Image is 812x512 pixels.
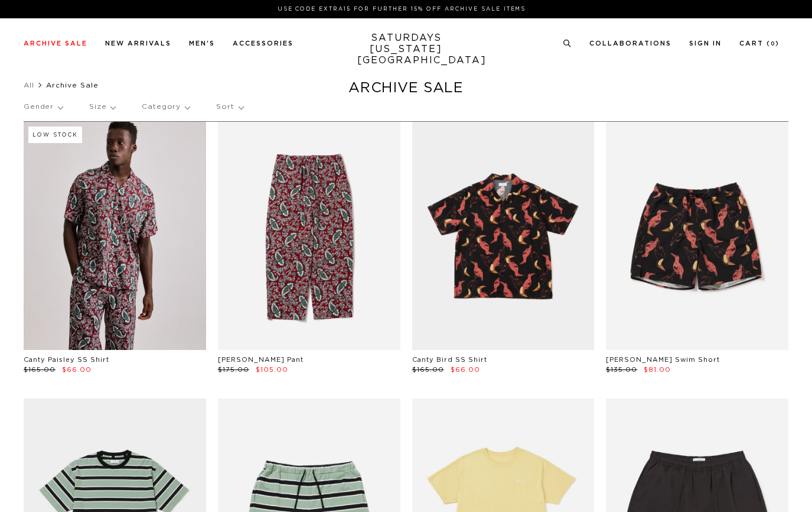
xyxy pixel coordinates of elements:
[62,367,92,373] span: $66.00
[357,33,455,66] a: SATURDAYS[US_STATE][GEOGRAPHIC_DATA]
[24,93,63,121] p: Gender
[24,357,109,363] a: Canty Paisley SS Shirt
[451,367,480,373] span: $66.00
[771,41,775,47] small: 0
[589,40,671,47] a: Collaborations
[218,357,304,363] a: [PERSON_NAME] Pant
[606,357,720,363] a: [PERSON_NAME] Swim Short
[412,357,487,363] a: Canty Bird SS Shirt
[189,40,215,47] a: Men's
[216,93,243,121] p: Sort
[256,367,288,373] span: $105.00
[46,82,99,89] span: Archive Sale
[142,93,190,121] p: Category
[89,93,115,121] p: Size
[24,40,87,47] a: Archive Sale
[28,5,775,14] p: Use Code EXTRA15 for Further 15% Off Archive Sale Items
[412,367,444,373] span: $165.00
[739,40,780,47] a: Cart (0)
[105,40,171,47] a: New Arrivals
[689,40,722,47] a: Sign In
[644,367,671,373] span: $81.00
[24,367,56,373] span: $165.00
[606,367,637,373] span: $135.00
[218,367,249,373] span: $175.00
[24,82,34,89] a: All
[28,127,82,143] div: Low Stock
[233,40,294,47] a: Accessories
